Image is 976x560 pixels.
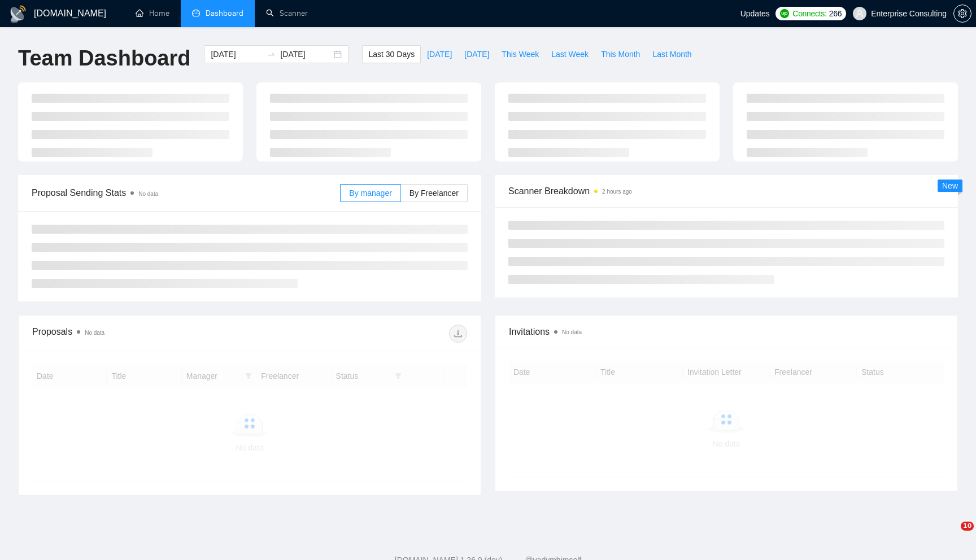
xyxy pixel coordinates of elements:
span: to [267,50,276,59]
span: Proposal Sending Stats [32,186,340,200]
input: End date [280,48,332,60]
span: dashboard [192,9,200,17]
a: setting [953,9,971,18]
span: [DATE] [427,48,452,60]
span: setting [954,9,971,18]
input: Start date [211,48,262,60]
span: By Freelancer [409,189,459,198]
button: This Week [495,45,545,63]
span: No data [562,329,582,335]
span: [DATE] [464,48,489,60]
span: Last 30 Days [368,48,415,60]
span: Dashboard [206,8,243,18]
button: This Month [595,45,646,63]
span: Last Month [652,48,691,60]
span: New [942,181,958,190]
button: [DATE] [421,45,458,63]
span: Invitations [509,325,944,339]
button: Last Week [545,45,595,63]
span: No data [85,330,104,336]
span: This Week [502,48,539,60]
span: 10 [961,522,974,531]
span: Connects: [792,7,826,20]
img: logo [9,5,27,23]
time: 2 hours ago [602,189,632,195]
button: Last 30 Days [362,45,421,63]
span: 266 [829,7,842,20]
span: Last Week [551,48,589,60]
div: Proposals [32,325,250,343]
span: Updates [740,9,770,18]
span: swap-right [267,50,276,59]
button: setting [953,5,971,23]
span: Scanner Breakdown [508,184,944,198]
button: Last Month [646,45,698,63]
h1: Team Dashboard [18,45,190,72]
span: No data [138,191,158,197]
span: By manager [349,189,391,198]
iframe: Intercom live chat [938,522,965,549]
span: This Month [601,48,640,60]
img: upwork-logo.png [780,9,789,18]
a: homeHome [136,8,169,18]
span: user [856,10,864,17]
button: [DATE] [458,45,495,63]
a: searchScanner [266,8,308,18]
